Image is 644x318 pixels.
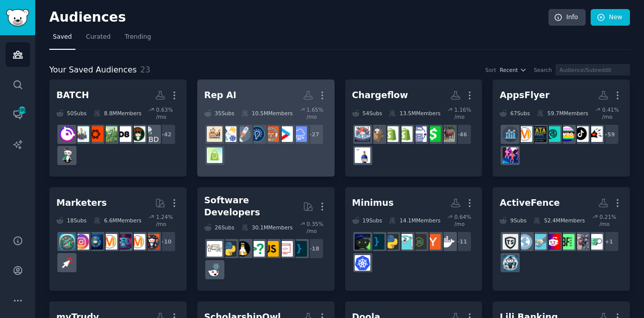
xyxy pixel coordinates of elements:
[144,126,159,142] img: CBDhempBuds
[140,65,150,74] span: 23
[83,29,114,50] a: Curated
[18,107,27,114] span: 399
[389,213,440,227] div: 14.1M Members
[207,241,222,257] img: learnpython
[49,187,187,291] a: Marketers18Subs6.6MMembers1.24% /mo+10socialmediamarketingSEODigitalMarketingdigital_marketingIns...
[503,126,518,142] img: analytics
[94,213,141,227] div: 6.6M Members
[49,64,137,76] span: Your Saved Audiences
[207,126,222,142] img: salestechniques
[130,234,145,250] img: marketing
[345,187,482,291] a: Minimus19Subs14.1MMembers0.64% /mo+11dockerycombinatornodegolangPythonprogrammingSecurityCareerAd...
[369,126,384,142] img: dropship
[303,124,324,145] div: + 27
[369,234,384,250] img: programming
[425,234,441,250] img: ycombinator
[88,126,103,142] img: delta8carts
[397,126,413,142] img: Dropshipping_Guide
[500,66,527,73] button: Recent
[235,126,251,142] img: startups
[94,106,141,120] div: 8.8M Members
[500,66,518,73] span: Recent
[56,213,87,227] div: 18 Sub s
[411,234,427,250] img: node
[156,106,180,120] div: 0.63 % /mo
[88,234,103,250] img: digital_marketing
[598,124,619,145] div: + 59
[204,106,234,120] div: 35 Sub s
[204,194,303,219] div: Software Developers
[503,147,518,163] img: AnalyticsAutomation
[602,106,623,120] div: 0.41 % /mo
[352,197,394,209] div: Minimus
[56,106,87,120] div: 50 Sub s
[537,106,588,120] div: 59.7M Members
[207,262,222,278] img: reactjs
[303,238,324,259] div: + 18
[130,126,145,142] img: CBD
[263,241,279,257] img: javascript
[591,9,630,26] a: New
[6,9,29,27] img: GummySearch logo
[277,241,293,257] img: webdev
[86,33,111,42] span: Curated
[451,231,472,252] div: + 11
[355,255,370,271] img: kubernetes
[355,147,370,163] img: AmazonSellerTipsUSA
[517,126,532,142] img: GoogleAnalytics
[221,126,236,142] img: SalesOperations
[49,10,548,26] h2: Audiences
[73,126,89,142] img: Delta8_gummies
[533,213,585,227] div: 52.4M Members
[235,241,251,257] img: linux
[53,33,72,42] span: Saved
[517,234,532,250] img: news
[121,29,154,50] a: Trending
[503,234,518,250] img: TrustAndSafety
[306,106,327,120] div: 1.65 % /mo
[156,213,180,227] div: 1.24 % /mo
[559,234,575,250] img: battlefield2042
[439,126,455,142] img: Financialchargeback
[503,255,518,271] img: trustandsafetypros
[531,234,546,250] img: technology
[355,126,370,142] img: AI_Agents
[559,126,575,142] img: woocommerce
[59,234,75,250] img: Affiliatemarketing
[383,126,398,142] img: DropshippingST
[49,79,187,177] a: BATCH50Subs8.8MMembers0.63% /mo+42CBDhempBudsCBDDelta8SuperStorethcediblereviewsdelta8cartsDelta8...
[155,124,176,145] div: + 42
[59,126,75,142] img: CannabisNewsInfo
[534,66,552,73] div: Search
[383,234,398,250] img: Python
[242,220,293,234] div: 30.1M Members
[531,126,546,142] img: LearnDataAnalytics
[291,241,307,257] img: programming
[204,89,236,102] div: Rep AI
[545,126,560,142] img: BusinessAnalytics
[291,126,307,142] img: SaaS
[439,234,455,250] img: docker
[573,234,589,250] img: generativeAI
[263,126,279,142] img: EntrepreneurRideAlong
[306,220,327,234] div: 0.35 % /mo
[59,255,75,271] img: PPC
[500,213,526,227] div: 9 Sub s
[587,126,603,142] img: TikTokAds
[56,197,107,209] div: Marketers
[573,126,589,142] img: TikTokMarketing
[545,234,560,250] img: cybersecurity
[197,187,335,291] a: Software Developers26Subs30.1MMembers0.35% /mo+18programmingwebdevjavascriptcscareerquestionslinu...
[59,147,75,163] img: weed
[197,79,335,177] a: Rep AI35Subs10.5MMembers1.65% /mo+27SaaSstartupEntrepreneurRideAlongEntrepreneurshipstartupsSales...
[242,106,293,120] div: 10.5M Members
[73,234,89,250] img: InstagramMarketing
[548,9,586,26] a: Info
[102,126,117,142] img: thcediblereviews
[6,102,30,127] a: 399
[454,106,475,120] div: 1.16 % /mo
[352,213,382,227] div: 19 Sub s
[355,234,370,250] img: SecurityCareerAdvice
[389,106,440,120] div: 13.5M Members
[598,231,619,252] div: + 1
